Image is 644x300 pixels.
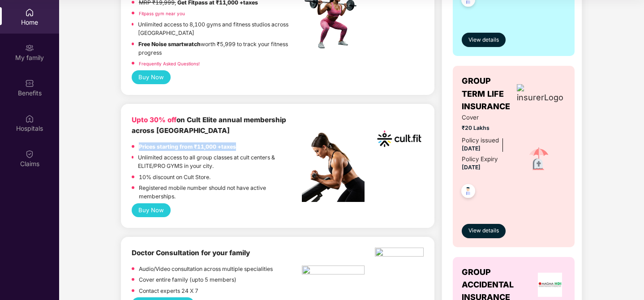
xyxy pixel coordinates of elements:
b: on Cult Elite annual membership across [GEOGRAPHIC_DATA] [132,116,286,135]
p: Unlimited access to 8,100 gyms and fitness studios across [GEOGRAPHIC_DATA] [138,20,302,38]
img: pc2.png [302,133,365,202]
span: ₹20 Lakhs [462,124,512,132]
span: View details [468,36,499,44]
button: View details [462,33,506,47]
p: Audio/Video consultation across multiple specialities [139,265,273,273]
img: svg+xml;base64,PHN2ZyBpZD0iQmVuZWZpdHMiIHhtbG5zPSJodHRwOi8vd3d3LnczLm9yZy8yMDAwL3N2ZyIgd2lkdGg9Ij... [25,79,34,88]
b: Upto 30% off [132,116,176,124]
img: svg+xml;base64,PHN2ZyB3aWR0aD0iMjAiIGhlaWdodD0iMjAiIHZpZXdCb3g9IjAgMCAyMCAyMCIgZmlsbD0ibm9uZSIgeG... [25,43,34,52]
b: Doctor Consultation for your family [132,249,250,257]
img: cult.png [375,115,424,163]
img: insurerLogo [517,84,563,104]
div: Policy Expiry [462,154,498,164]
a: Fitpass gym near you [139,11,185,16]
img: hcp.png [302,266,365,277]
span: [DATE] [462,164,481,171]
span: [DATE] [462,145,481,152]
img: ekin.png [375,248,424,259]
span: GROUP TERM LIFE INSURANCE [462,75,515,113]
div: Policy issued [462,136,499,145]
button: Buy Now [132,203,171,217]
p: Contact experts 24 X 7 [139,287,198,295]
p: Registered mobile number should not have active memberships. [139,184,302,201]
strong: Prices starting from ₹11,000 +taxes [139,143,236,150]
img: icon [523,144,554,175]
img: svg+xml;base64,PHN2ZyBpZD0iSG9zcGl0YWxzIiB4bWxucz0iaHR0cDovL3d3dy53My5vcmcvMjAwMC9zdmciIHdpZHRoPS... [25,114,34,123]
p: 10% discount on Cult Store. [139,173,210,181]
strong: Free Noise smartwatch [138,41,201,47]
img: svg+xml;base64,PHN2ZyB4bWxucz0iaHR0cDovL3d3dy53My5vcmcvMjAwMC9zdmciIHdpZHRoPSI0OC45NDMiIGhlaWdodD... [457,181,479,203]
img: insurerLogo [538,273,562,297]
button: View details [462,224,506,238]
span: Cover [462,113,512,122]
img: svg+xml;base64,PHN2ZyBpZD0iQ2xhaW0iIHhtbG5zPSJodHRwOi8vd3d3LnczLm9yZy8yMDAwL3N2ZyIgd2lkdGg9IjIwIi... [25,150,34,159]
button: Buy Now [132,70,171,84]
p: Cover entire family (upto 5 members) [139,275,236,284]
span: View details [468,227,499,235]
img: svg+xml;base64,PHN2ZyBpZD0iSG9tZSIgeG1sbnM9Imh0dHA6Ly93d3cudzMub3JnLzIwMDAvc3ZnIiB3aWR0aD0iMjAiIG... [25,8,34,17]
a: Frequently Asked Questions! [139,61,200,66]
p: worth ₹5,999 to track your fitness progress [138,40,302,57]
p: Unlimited access to all group classes at cult centers & ELITE/PRO GYMS in your city. [138,153,302,171]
